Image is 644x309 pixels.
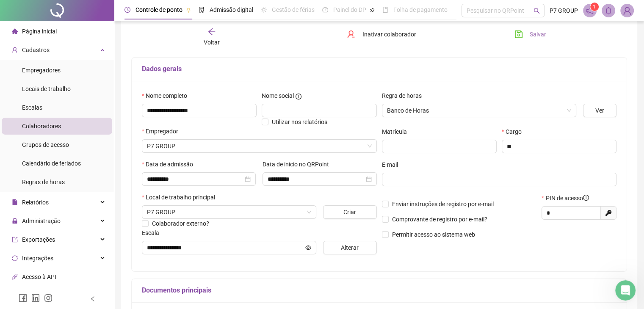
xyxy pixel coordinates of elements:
span: Página inicial [22,28,57,35]
span: search [533,8,540,14]
span: user-add [12,47,18,53]
span: Colaboradores [22,123,61,130]
span: eye [305,245,311,251]
label: Data de início no QRPoint [263,160,334,169]
span: book [382,7,388,13]
span: Folha de pagamento [393,6,448,13]
span: Grupos de acesso [22,141,69,148]
span: Salvar [530,30,546,39]
span: Integrações [22,255,53,262]
span: bell [605,7,612,14]
span: P7 GROUP [147,140,372,152]
span: pushpin [370,8,375,13]
span: Gestão de férias [272,6,315,13]
span: Painel do DP [333,6,366,13]
span: notification [586,7,594,14]
sup: 1 [590,3,599,11]
img: 94453 [621,4,633,17]
span: file-done [199,7,205,13]
span: home [12,28,18,34]
span: sync [12,255,18,261]
span: RUA FREDERICO SIMOES, 98 [147,206,311,218]
label: Escala [142,228,165,237]
span: left [90,296,96,302]
span: Administração [22,218,61,224]
button: Ver [583,104,616,117]
label: Cargo [502,127,527,136]
span: pushpin [186,8,191,13]
h5: Documentos principais [142,285,616,295]
span: PIN de acesso [546,193,589,203]
span: Utilizar nos relatórios [272,119,327,125]
span: Criar [343,207,356,217]
span: Locais de trabalho [22,86,71,92]
span: Empregadores [22,67,61,74]
span: Regras de horas [22,179,65,185]
span: Colaborador externo? [152,220,209,227]
label: Matrícula [382,127,412,136]
button: Salvar [508,28,553,41]
span: Ver [595,106,604,115]
span: Acesso à API [22,273,56,280]
span: Banco de Horas [387,104,571,117]
span: P7 GROUP [550,6,578,15]
span: sun [261,7,267,13]
iframe: Intercom live chat [615,280,636,301]
span: arrow-left [207,28,216,36]
button: Inativar colaborador [340,28,422,41]
span: Voltar [204,39,220,46]
button: Criar [323,205,377,219]
span: linkedin [31,294,40,302]
span: 1 [593,4,596,10]
span: export [12,237,18,243]
span: Permitir acesso ao sistema web [392,231,475,238]
label: Local de trabalho principal [142,193,221,202]
span: clock-circle [124,7,130,13]
span: Exportações [22,236,55,243]
span: Controle de ponto [135,6,182,13]
span: info-circle [296,94,301,99]
span: Calendário de feriados [22,160,81,167]
span: dashboard [322,7,328,13]
span: file [12,199,18,205]
span: info-circle [583,195,589,201]
h5: Dados gerais [142,64,616,74]
span: Escalas [22,104,42,111]
span: api [12,274,18,280]
span: lock [12,218,18,224]
span: save [514,30,523,39]
span: facebook [19,294,27,302]
label: Nome completo [142,91,193,100]
span: Nome social [262,91,294,100]
label: Data de admissão [142,160,199,169]
span: Admissão digital [210,6,253,13]
span: user-delete [347,30,355,39]
span: Enviar instruções de registro por e-mail [392,201,494,207]
span: Inativar colaborador [362,30,416,39]
label: E-mail [382,160,404,169]
label: Empregador [142,127,184,136]
span: Relatórios [22,199,49,206]
span: Cadastros [22,47,50,53]
button: Alterar [323,241,377,254]
span: Alterar [341,243,359,252]
span: instagram [44,294,53,302]
label: Regra de horas [382,91,427,100]
span: Comprovante de registro por e-mail? [392,216,487,223]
